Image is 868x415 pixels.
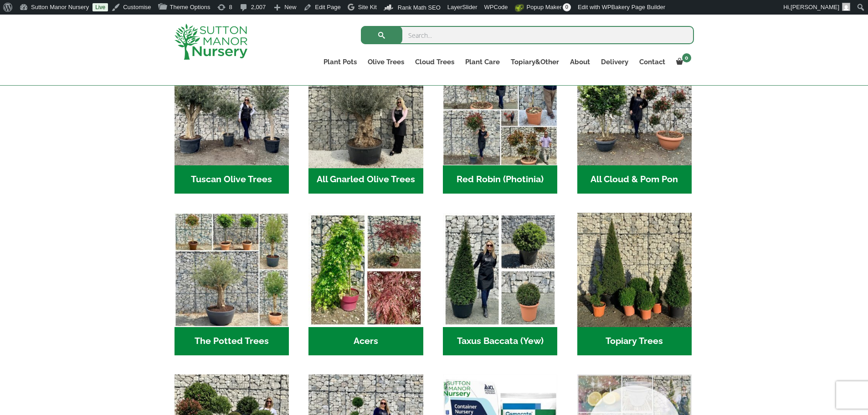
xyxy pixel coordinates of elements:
a: Plant Care [460,56,505,68]
a: Visit product category Red Robin (Photinia) [443,51,557,194]
a: Live [92,3,108,11]
h2: All Gnarled Olive Trees [308,165,423,194]
img: Home - Untitled Project [443,213,557,327]
span: Rank Math SEO [398,4,441,11]
img: Home - 5833C5B7 31D0 4C3A 8E42 DB494A1738DB [306,48,426,169]
img: Home - Untitled Project 4 [308,213,423,327]
h2: All Cloud & Pom Pon [577,165,692,194]
a: 0 [671,56,694,68]
h2: Acers [308,327,423,355]
input: Search... [361,26,694,44]
span: [PERSON_NAME] [791,4,839,10]
img: Home - A124EB98 0980 45A7 B835 C04B779F7765 [577,51,692,165]
a: Visit product category Topiary Trees [577,213,692,355]
a: Cloud Trees [410,56,460,68]
h2: Tuscan Olive Trees [175,165,289,194]
a: About [565,56,596,68]
h2: Topiary Trees [577,327,692,355]
a: Topiary&Other [505,56,565,68]
span: 0 [682,53,691,62]
img: logo [175,24,247,60]
a: Visit product category The Potted Trees [175,213,289,355]
h2: Taxus Baccata (Yew) [443,327,557,355]
h2: The Potted Trees [175,327,289,355]
h2: Red Robin (Photinia) [443,165,557,194]
a: Visit product category Tuscan Olive Trees [175,51,289,194]
span: Site Kit [358,4,377,10]
img: Home - F5A23A45 75B5 4929 8FB2 454246946332 [443,51,557,165]
a: Contact [634,56,671,68]
a: Delivery [596,56,634,68]
img: Home - C8EC7518 C483 4BAA AA61 3CAAB1A4C7C4 1 201 a [577,213,692,327]
img: Home - 7716AD77 15EA 4607 B135 B37375859F10 [175,51,289,165]
span: 0 [563,3,571,11]
a: Visit product category All Gnarled Olive Trees [308,51,423,194]
a: Visit product category Acers [308,213,423,355]
a: Visit product category Taxus Baccata (Yew) [443,213,557,355]
a: Olive Trees [362,56,410,68]
a: Visit product category All Cloud & Pom Pon [577,51,692,194]
img: Home - new coll [175,213,289,327]
a: Plant Pots [318,56,362,68]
